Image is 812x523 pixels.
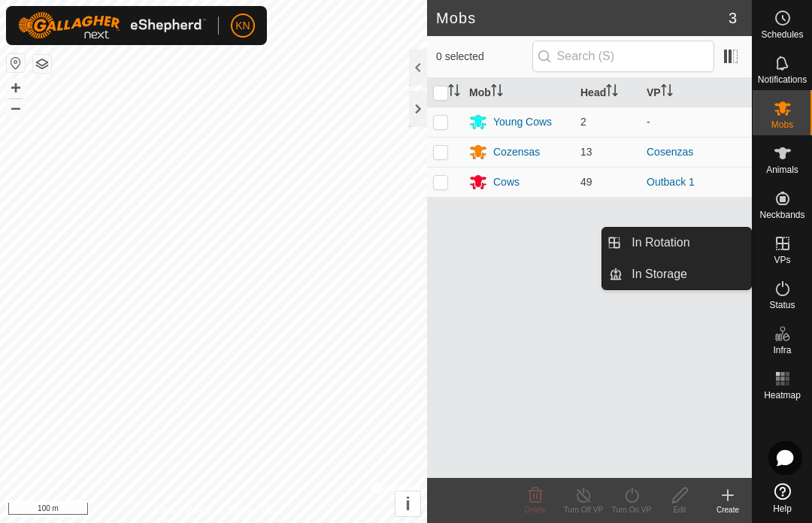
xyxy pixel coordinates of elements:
span: In Storage [632,265,687,283]
a: In Storage [623,259,751,289]
span: 13 [580,146,592,158]
span: Mobs [771,120,793,129]
button: Map Layers [33,55,51,73]
a: Contact Us [229,503,273,517]
div: Cows [493,174,520,190]
a: Help [753,477,812,519]
span: Neckbands [759,210,804,219]
span: Schedules [761,30,803,39]
span: 3 [729,7,737,29]
button: – [7,98,25,116]
a: Privacy Policy [154,503,211,517]
span: In Rotation [632,234,689,252]
div: Create [704,504,752,515]
div: Cozensas [493,144,540,160]
p-sorticon: Activate to sort [661,86,673,98]
th: Head [574,78,641,107]
span: Delete [525,506,547,514]
div: Edit [656,504,704,515]
p-sorticon: Activate to sort [606,86,618,98]
li: In Rotation [602,228,751,258]
a: Outback 1 [647,176,695,188]
button: + [7,79,25,97]
button: i [395,491,420,516]
div: Young Cows [493,114,552,130]
th: Mob [463,78,574,107]
span: VPs [774,255,790,265]
p-sorticon: Activate to sort [448,86,460,98]
span: Infra [773,346,791,355]
p-sorticon: Activate to sort [491,86,503,98]
a: In Rotation [623,228,751,258]
span: Notifications [758,75,807,84]
span: Status [769,301,795,310]
th: VP [641,78,752,107]
span: i [405,494,411,514]
img: Gallagher Logo [18,12,206,39]
div: Turn On VP [607,504,656,515]
li: In Storage [602,259,751,289]
div: Turn Off VP [559,504,607,515]
span: KN [235,18,250,34]
span: Heatmap [764,391,801,400]
span: Help [773,504,792,513]
button: Reset Map [7,54,25,72]
a: Cosenzas [647,146,693,158]
span: 2 [580,116,586,128]
span: 49 [580,176,592,188]
td: - [641,107,752,137]
span: 0 selected [436,49,532,65]
h2: Mobs [436,9,729,27]
input: Search (S) [532,41,714,72]
span: Animals [766,165,798,174]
